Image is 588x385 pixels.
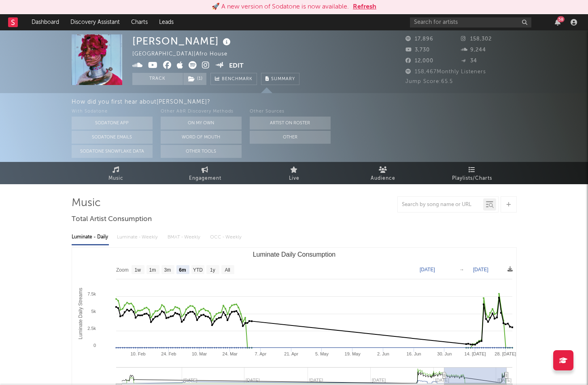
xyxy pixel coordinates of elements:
[161,107,242,117] div: Other A&R Discovery Methods
[405,79,453,84] span: Jump Score: 65.5
[193,267,202,273] text: YTD
[161,351,176,356] text: 24. Feb
[377,351,389,356] text: 2. Jun
[161,131,242,144] button: Word Of Mouth
[344,351,361,356] text: 19. May
[225,267,230,273] text: All
[405,36,433,42] span: 17,896
[222,351,238,356] text: 24. Mar
[250,131,331,144] button: Other
[405,47,430,53] span: 3,730
[250,117,331,130] button: Artist on Roster
[271,77,295,81] span: Summary
[87,291,96,296] text: 7.5k
[428,162,517,184] a: Playlists/Charts
[405,58,433,64] span: 12,000
[210,73,257,85] a: Benchmark
[212,2,349,12] div: 🚀 A new version of Sodatone is now available.
[459,267,464,272] text: →
[132,34,233,48] div: [PERSON_NAME]
[149,267,156,273] text: 1m
[555,19,560,26] button: 58
[78,288,83,339] text: Luminate Daily Streams
[210,267,215,273] text: 1y
[315,351,329,356] text: 5. May
[229,61,244,71] button: Edit
[161,145,242,158] button: Other Tools
[284,351,298,356] text: 21. Apr
[132,49,246,59] div: [GEOGRAPHIC_DATA] | Afro House
[161,162,250,184] a: Engagement
[353,2,376,12] button: Refresh
[183,73,207,85] span: ( 1 )
[134,267,141,273] text: 1w
[164,267,171,273] text: 3m
[26,14,65,30] a: Dashboard
[289,174,299,183] span: Live
[473,267,488,272] text: [DATE]
[253,251,335,258] text: Luminate Daily Consumption
[108,174,123,183] span: Music
[191,351,207,356] text: 10. Mar
[179,267,186,273] text: 6m
[125,14,153,30] a: Charts
[255,351,266,356] text: 7. Apr
[222,74,253,84] span: Benchmark
[153,14,179,30] a: Leads
[461,58,477,64] span: 34
[161,117,242,130] button: On My Own
[420,267,435,272] text: [DATE]
[189,174,221,183] span: Engagement
[461,36,492,42] span: 158,302
[183,73,206,85] button: (1)
[261,73,299,85] button: Summary
[250,107,331,117] div: Other Sources
[72,131,153,144] button: Sodatone Emails
[72,215,152,224] span: Total Artist Consumption
[91,309,96,314] text: 5k
[339,162,428,184] a: Audience
[72,145,153,158] button: Sodatone Snowflake Data
[497,378,512,383] text: [DATE]
[116,267,129,273] text: Zoom
[405,69,486,74] span: 158,467 Monthly Listeners
[398,202,483,208] input: Search by song name or URL
[410,17,531,28] input: Search for artists
[132,73,183,85] button: Track
[72,117,153,130] button: Sodatone App
[406,351,421,356] text: 16. Jun
[452,174,492,183] span: Playlists/Charts
[464,351,486,356] text: 14. [DATE]
[461,47,486,53] span: 9,244
[371,174,395,183] span: Audience
[93,343,96,348] text: 0
[87,326,96,331] text: 2.5k
[557,16,565,22] div: 58
[130,351,145,356] text: 10. Feb
[495,351,516,356] text: 28. [DATE]
[72,162,161,184] a: Music
[72,107,153,117] div: With Sodatone
[65,14,125,30] a: Discovery Assistant
[437,351,452,356] text: 30. Jun
[250,162,339,184] a: Live
[72,230,109,244] div: Luminate - Daily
